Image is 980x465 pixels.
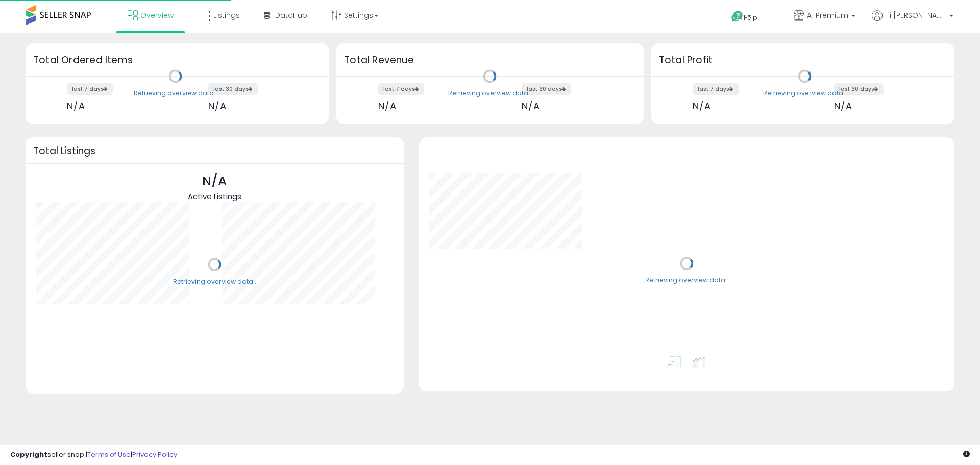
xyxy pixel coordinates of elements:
[731,10,744,23] i: Get Help
[448,89,531,98] div: Retrieving overview data..
[763,89,846,98] div: Retrieving overview data..
[213,10,240,20] span: Listings
[134,89,217,98] div: Retrieving overview data..
[807,10,848,20] span: A1 Premium
[10,450,177,460] div: seller snap | |
[173,277,256,286] div: Retrieving overview data..
[872,10,953,33] a: Hi [PERSON_NAME]
[10,450,47,459] strong: Copyright
[723,3,777,33] a: Help
[87,450,131,459] a: Terms of Use
[885,10,946,20] span: Hi [PERSON_NAME]
[275,10,307,20] span: DataHub
[645,276,728,285] div: Retrieving overview data..
[140,10,174,20] span: Overview
[744,13,757,22] span: Help
[132,450,177,459] a: Privacy Policy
